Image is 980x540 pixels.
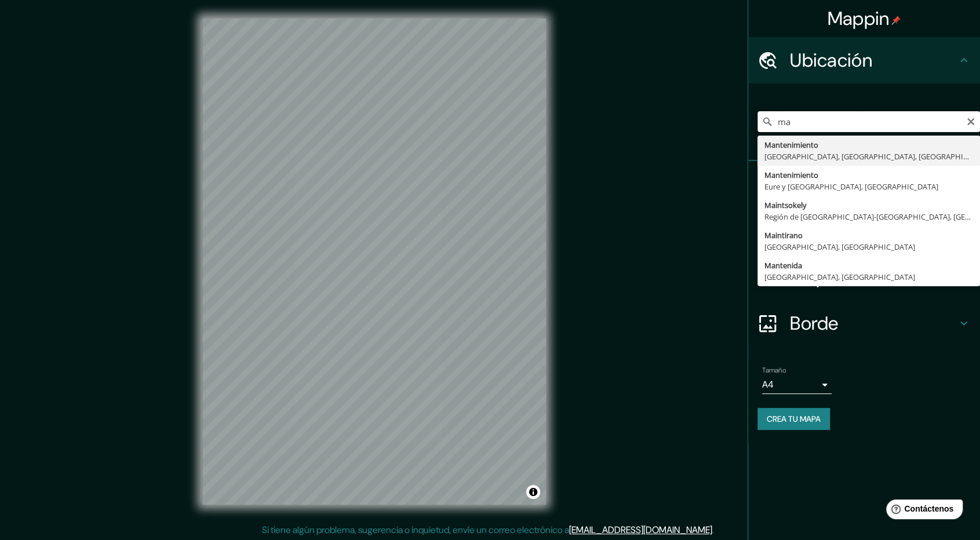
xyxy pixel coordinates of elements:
[712,524,714,536] font: .
[762,378,774,391] font: A4
[790,48,872,72] font: Ubicación
[764,181,938,192] font: Eure y [GEOGRAPHIC_DATA], [GEOGRAPHIC_DATA]
[748,254,980,300] div: Disposición
[767,414,821,424] font: Crea tu mapa
[828,6,890,31] font: Mappin
[202,19,546,505] canvas: Mapa
[764,242,915,252] font: [GEOGRAPHIC_DATA], [GEOGRAPHIC_DATA]
[748,300,980,346] div: Borde
[764,230,803,240] font: Maintirano
[262,524,569,536] font: Si tiene algún problema, sugerencia o inquietud, envíe un correo electrónico a
[966,115,975,126] button: Claro
[790,311,839,335] font: Borde
[757,111,980,132] input: Elige tu ciudad o zona
[762,375,832,394] div: A4
[748,37,980,83] div: Ubicación
[877,495,967,527] iframe: Lanzador de widgets de ayuda
[764,260,802,271] font: Mantenida
[757,408,830,430] button: Crea tu mapa
[714,523,716,536] font: .
[762,366,786,375] font: Tamaño
[764,200,807,210] font: Maintsokely
[764,170,818,180] font: Mantenimiento
[748,207,980,254] div: Estilo
[569,524,712,536] a: [EMAIL_ADDRESS][DOMAIN_NAME]
[891,16,901,25] img: pin-icon.png
[716,523,718,536] font: .
[748,161,980,207] div: Patas
[526,485,540,499] button: Activar o desactivar atribución
[764,272,915,282] font: [GEOGRAPHIC_DATA], [GEOGRAPHIC_DATA]
[764,140,818,150] font: Mantenimiento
